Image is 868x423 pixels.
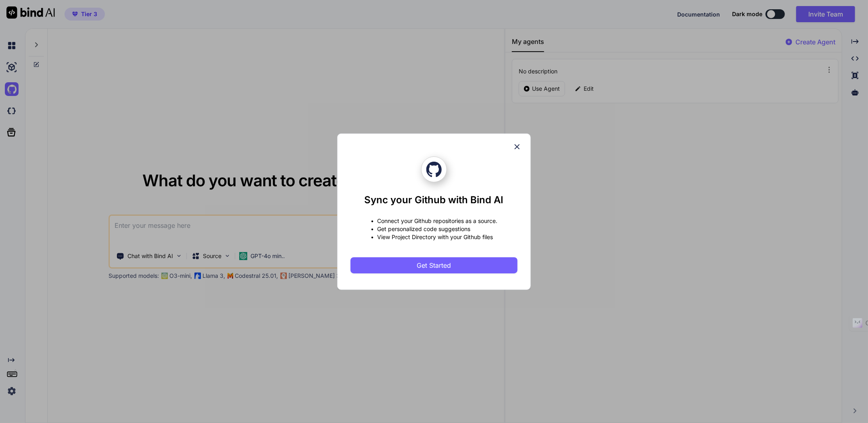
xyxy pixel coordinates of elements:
[365,194,504,206] h1: Sync your Github with Bind AI
[371,217,497,225] p: • Connect your Github repositories as a source.
[351,257,517,273] button: Get Started
[417,260,451,270] span: Get Started
[371,225,497,233] p: • Get personalized code suggestions
[371,233,497,241] p: • View Project Directory with your Github files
